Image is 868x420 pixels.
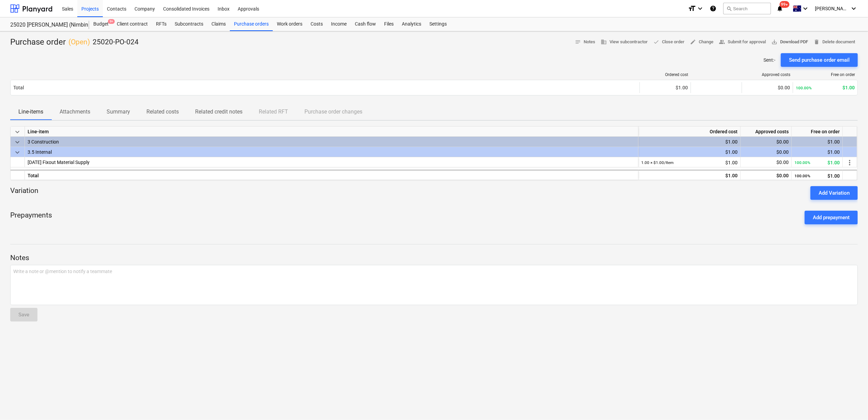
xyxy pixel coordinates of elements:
i: Knowledge base [710,4,716,13]
div: $1.00 [794,137,840,147]
iframe: Chat Widget [834,387,868,420]
button: Delete document [811,37,858,47]
span: delete [814,39,820,45]
p: Line-items [18,108,43,116]
span: Change [690,38,713,46]
span: keyboard_arrow_down [13,138,21,146]
span: 9+ [108,19,115,24]
div: Add Variation [819,189,850,197]
span: keyboard_arrow_down [13,128,21,136]
i: format_size [688,4,696,13]
a: Cash flow [351,17,380,31]
p: Prepayments [10,211,52,224]
div: 3.5 Internal [28,147,635,157]
small: 100.00% [796,86,812,90]
small: 100.00% [794,174,810,178]
p: Sent : - [763,57,775,63]
small: 1.00 × $1.00 / Item [641,160,674,165]
div: 25020 [PERSON_NAME] (Nimbin Place Renovation) [10,21,81,29]
button: Notes [572,37,598,47]
a: Costs [306,17,327,31]
span: business [601,39,607,45]
div: $0.00 [743,137,789,147]
span: done [653,39,659,45]
div: Subcontracts [171,17,207,31]
a: Income [327,17,351,31]
a: Client contract [113,17,152,31]
div: $0.00 [745,85,790,90]
span: Notes [575,38,595,46]
p: Related credit notes [195,108,242,116]
button: Search [723,3,771,14]
div: $1.00 [794,170,840,181]
div: $0.00 [743,157,789,167]
span: more_vert [846,159,854,167]
p: Notes [10,253,858,263]
a: Analytics [398,17,425,31]
span: View subcontractor [601,38,648,46]
button: View subcontractor [598,37,650,47]
i: keyboard_arrow_down [696,4,704,13]
span: keyboard_arrow_down [13,148,21,156]
div: $1.00 [794,157,840,168]
p: Attachments [60,108,90,116]
div: Approved costs [745,72,790,77]
div: Budget [89,17,113,31]
div: Ordered cost [643,72,688,77]
span: 3.5.18 Fixout Material Supply [28,160,90,165]
small: 100.00% [794,160,810,165]
a: Settings [425,17,451,31]
div: Free on order [796,72,855,77]
div: Purchase order [10,37,139,48]
i: keyboard_arrow_down [850,4,858,13]
p: Summary [107,108,130,116]
a: Work orders [273,17,306,31]
span: Download PDF [771,38,808,46]
button: Submit for approval [716,37,769,47]
div: Ordered cost [638,126,741,137]
a: Purchase orders [230,17,273,31]
div: $1.00 [641,147,738,157]
div: $1.00 [643,85,688,90]
div: $1.00 [641,137,738,147]
div: Send purchase order email [789,56,850,64]
p: 25020-PO-024 [93,37,139,47]
div: Total [25,170,638,180]
span: Delete document [814,38,855,46]
div: Claims [207,17,230,31]
button: Download PDF [769,37,811,47]
i: notifications [776,4,783,13]
span: save_alt [771,39,777,45]
a: Files [380,17,398,31]
span: edit [690,39,696,45]
div: Free on order [792,126,843,137]
button: Send purchase order email [781,53,858,67]
span: Close order [653,38,684,46]
p: Variation [10,186,38,200]
div: $1.00 [796,85,855,90]
p: ( Open ) [68,37,90,47]
div: Total [13,85,24,90]
span: 99+ [780,1,790,8]
div: $0.00 [743,170,789,181]
div: Line-item [25,126,638,137]
div: 3 Construction [28,137,635,147]
button: Change [687,37,716,47]
p: Related costs [146,108,179,116]
span: notes [575,39,581,45]
span: [PERSON_NAME] [815,6,849,11]
div: Add prepayment [813,213,850,222]
button: Close order [650,37,687,47]
a: RFTs [152,17,171,31]
button: Add Variation [810,186,858,200]
span: search [726,6,732,11]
